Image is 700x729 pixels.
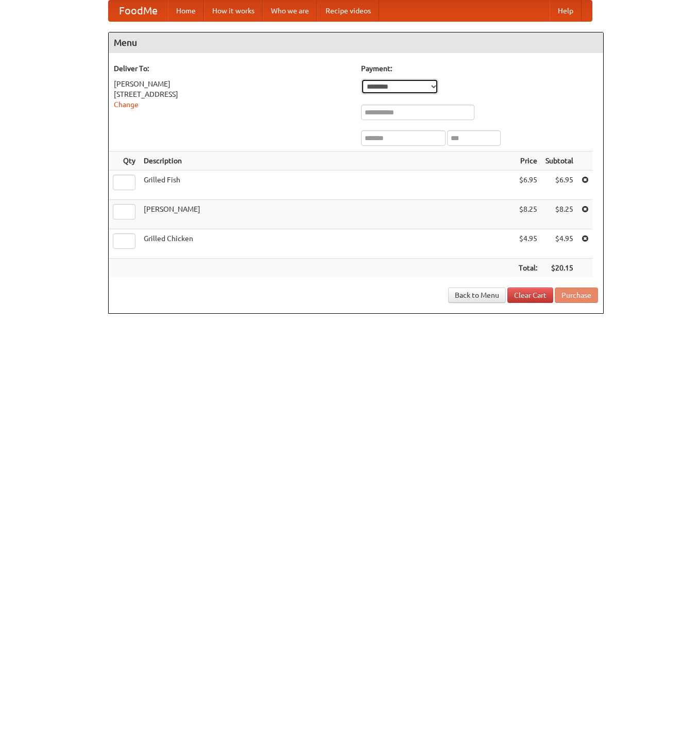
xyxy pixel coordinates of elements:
a: Back to Menu [448,287,506,303]
td: [PERSON_NAME] [140,200,515,229]
h4: Menu [109,32,603,53]
a: Recipe videos [317,1,379,21]
td: Grilled Fish [140,171,515,200]
a: How it works [204,1,263,21]
button: Purchase [555,287,598,303]
h5: Payment: [361,63,598,74]
td: $4.95 [515,229,541,259]
th: Qty [109,151,140,171]
a: Home [168,1,204,21]
div: [PERSON_NAME] [114,79,351,89]
th: Description [140,151,515,171]
h5: Deliver To: [114,63,351,74]
td: $6.95 [515,171,541,200]
a: FoodMe [109,1,168,21]
td: Grilled Chicken [140,229,515,259]
a: Change [114,100,139,109]
div: [STREET_ADDRESS] [114,89,351,99]
a: Who we are [263,1,317,21]
th: Subtotal [541,151,577,171]
th: Total: [515,259,541,278]
td: $4.95 [541,229,577,259]
th: Price [515,151,541,171]
a: Clear Cart [507,287,553,303]
th: $20.15 [541,259,577,278]
td: $6.95 [541,171,577,200]
a: Help [550,1,582,21]
td: $8.25 [515,200,541,229]
td: $8.25 [541,200,577,229]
